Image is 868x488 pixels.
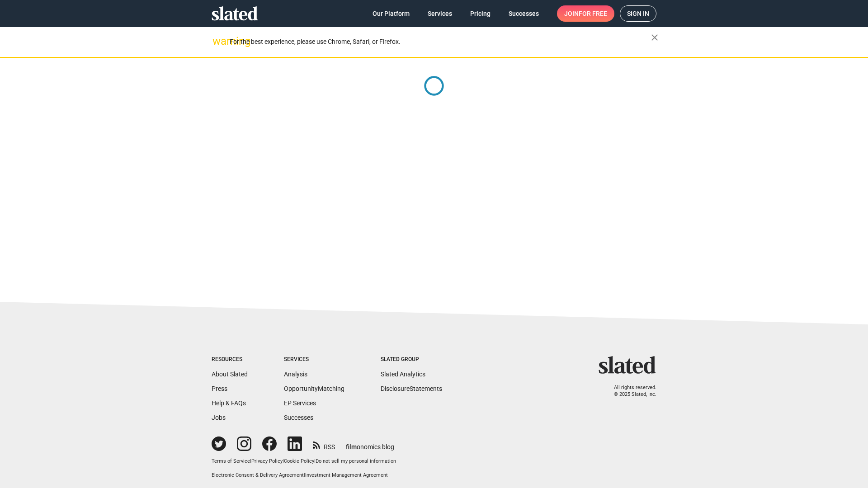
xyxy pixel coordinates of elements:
[212,371,248,378] a: About Slated
[284,458,314,464] a: Cookie Policy
[564,5,607,22] span: Join
[212,399,246,407] a: Help & FAQs
[470,5,491,22] span: Pricing
[381,385,442,392] a: DisclosureStatements
[212,385,227,392] a: Press
[313,437,335,451] a: RSS
[346,443,357,450] span: film
[284,414,313,421] a: Successes
[212,36,223,47] mat-icon: warning
[381,356,442,363] div: Slated Group
[346,436,394,451] a: filmonomics blog
[604,385,656,398] p: All rights reserved. © 2025 Slated, Inc.
[463,5,498,22] a: Pricing
[283,458,284,464] span: |
[420,5,459,22] a: Services
[284,356,344,363] div: Services
[212,414,226,421] a: Jobs
[212,356,248,363] div: Resources
[212,472,304,478] a: Electronic Consent & Delivery Agreement
[579,5,607,22] span: for free
[284,385,344,392] a: OpportunityMatching
[212,458,250,464] a: Terms of Service
[509,5,539,22] span: Successes
[365,5,417,22] a: Our Platform
[649,32,660,43] mat-icon: close
[314,458,316,464] span: |
[373,5,410,22] span: Our Platform
[557,5,614,22] a: Joinfor free
[501,5,546,22] a: Successes
[251,458,283,464] a: Privacy Policy
[284,399,316,407] a: EP Services
[230,36,651,48] div: For the best experience, please use Chrome, Safari, or Firefox.
[304,472,305,478] span: |
[284,371,307,378] a: Analysis
[620,5,656,22] a: Sign in
[316,458,396,465] button: Do not sell my personal information
[250,458,251,464] span: |
[627,6,649,21] span: Sign in
[428,5,452,22] span: Services
[305,472,388,478] a: Investment Management Agreement
[381,371,425,378] a: Slated Analytics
